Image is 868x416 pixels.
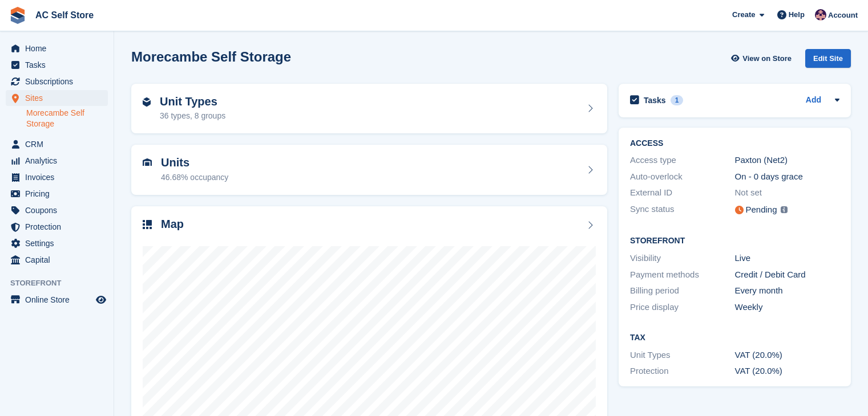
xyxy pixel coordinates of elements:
h2: Tax [630,333,839,342]
img: Ted Cox [815,9,826,21]
span: CRM [25,136,94,152]
span: Create [732,9,755,21]
img: map-icn-33ee37083ee616e46c38cad1a60f524a97daa1e2b2c8c0bc3eb3415660979fc1.svg [143,220,152,229]
a: menu [6,169,108,185]
div: Weekly [735,301,840,314]
a: menu [6,252,108,268]
div: 1 [671,95,684,105]
a: menu [6,40,108,56]
a: Preview store [94,293,108,307]
a: menu [6,153,108,169]
div: Sync status [630,203,735,217]
img: unit-type-icn-2b2737a686de81e16bb02015468b77c625bbabd49415b5ef34ead5e3b44a266d.svg [143,97,151,107]
a: menu [6,202,108,218]
h2: Map [161,218,184,231]
a: menu [6,57,108,73]
a: Morecambe Self Storage [26,108,108,129]
h2: Tasks [644,95,666,105]
a: Edit Site [805,49,851,72]
div: Visibility [630,252,735,265]
a: menu [6,186,108,202]
span: Protection [25,219,94,235]
a: View on Store [729,49,796,68]
span: Storefront [10,278,114,289]
h2: Unit Types [160,95,225,108]
span: Home [25,40,94,56]
div: Price display [630,301,735,314]
div: 36 types, 8 groups [160,110,225,122]
a: menu [6,235,108,251]
span: Settings [25,235,94,251]
div: Paxton (Net2) [735,154,840,167]
a: Units 46.68% occupancy [131,145,607,195]
div: Unit Types [630,349,735,362]
h2: Units [161,156,228,169]
div: External ID [630,186,735,199]
span: Sites [25,90,94,106]
div: Auto-overlock [630,170,735,183]
div: Edit Site [805,49,851,68]
h2: Morecambe Self Storage [131,49,291,64]
div: Access type [630,154,735,167]
h2: Storefront [630,236,839,246]
div: Credit / Debit Card [735,268,840,282]
span: View on Store [742,53,792,64]
a: Unit Types 36 types, 8 groups [131,84,607,134]
span: Online Store [25,292,94,308]
div: Not set [735,186,840,199]
a: menu [6,136,108,152]
img: icon-info-grey-7440780725fd019a000dd9b08b2336e03edf1995a4989e88bcd33f0948082b44.svg [781,206,788,213]
a: menu [6,219,108,235]
div: On - 0 days grace [735,170,840,183]
span: Analytics [25,153,94,169]
div: Payment methods [630,268,735,282]
span: Subscriptions [25,74,94,89]
div: Live [735,252,840,265]
span: Tasks [25,57,94,73]
img: stora-icon-8386f47178a22dfd0bd8f6a31ec36ba5ce8667c1dd55bd0f319d3a0aa187defe.svg [9,7,26,24]
span: Help [789,9,805,21]
h2: ACCESS [630,139,839,148]
a: menu [6,292,108,308]
a: menu [6,74,108,89]
span: Capital [25,252,94,268]
div: Pending [746,203,777,217]
div: VAT (20.0%) [735,365,840,378]
span: Coupons [25,202,94,218]
span: Account [828,10,858,21]
div: VAT (20.0%) [735,349,840,362]
div: Protection [630,365,735,378]
a: menu [6,90,108,106]
span: Invoices [25,169,94,185]
a: AC Self Store [31,6,98,25]
span: Pricing [25,186,94,202]
div: Billing period [630,284,735,297]
a: Add [806,94,821,107]
img: unit-icn-7be61d7bf1b0ce9d3e12c5938cc71ed9869f7b940bace4675aadf7bd6d80202e.svg [143,158,152,166]
div: 46.68% occupancy [161,172,228,183]
div: Every month [735,284,840,297]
